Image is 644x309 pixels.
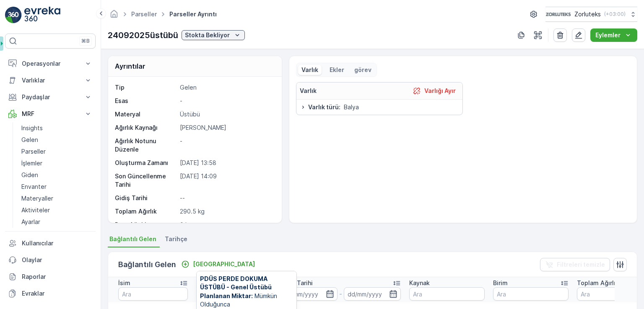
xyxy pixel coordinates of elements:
p: MRF [22,110,79,118]
p: Olaylar [22,256,92,264]
span: Bağlantılı Gelen [109,235,156,243]
input: Ara [493,287,569,301]
a: Gelen [18,134,96,146]
p: Ayrıntılar [115,61,145,71]
button: Stokta Bekliyor [182,30,245,40]
button: Bağla [178,259,258,269]
a: Parseller [18,146,96,157]
p: Son Güncellenme Tarihi [115,172,177,189]
p: Varlığı Ayır [424,87,456,95]
a: Kullanıcılar [5,235,96,252]
p: Envanter [21,183,47,191]
p: Dara Ağırlık [115,221,177,229]
p: Üstübü [180,110,273,118]
p: Bağlantılı Gelen [118,259,176,270]
button: Operasyonlar [5,55,96,72]
a: Evraklar [5,285,96,302]
button: Filtreleri temizle [540,258,610,271]
input: dd/mm/yyyy [344,287,401,301]
p: Ayarlar [21,218,40,226]
p: [GEOGRAPHIC_DATA] [193,260,255,268]
p: Zorluteks [574,10,601,18]
p: Gidiş Tarihi [115,194,177,202]
p: Birim [493,279,508,287]
p: Aktiviteler [21,206,50,214]
p: görev [354,66,371,74]
button: Paydaşlar [5,89,96,106]
input: dd/mm/yyyy [280,287,338,301]
img: logo_light-DOdMpM7g.png [24,7,60,23]
a: Olaylar [5,252,96,268]
button: Zorluteks(+03:00) [545,7,637,22]
p: Toplam Ağırlık [115,207,177,216]
b: Planlanan Miktar : [200,292,253,299]
p: Giden [21,171,38,179]
p: Ağırlık Kaynağı [115,124,177,132]
a: Insights [18,122,96,134]
p: Eylemler [595,31,621,39]
button: Eylemler [590,28,637,42]
p: Insights [21,124,43,132]
button: MRF [5,106,96,122]
a: Aktiviteler [18,204,96,216]
p: Kaynak [409,279,430,287]
a: Envanter [18,181,96,193]
p: -- [180,194,273,202]
button: Varlığı Ayır [409,86,459,96]
a: Materyaller [18,193,96,204]
span: Tarihçe [165,235,187,243]
p: 0 kg [180,221,273,229]
p: [DATE] 13:58 [180,159,273,167]
p: - [180,97,273,105]
p: [DATE] 14:09 [180,172,273,189]
p: 24092025üstübü [108,29,178,41]
a: Giden [18,169,96,181]
p: - [180,137,273,154]
p: Parseller [21,147,46,156]
p: Stokta Bekliyor [185,31,230,39]
img: logo [5,7,22,23]
a: Ana Sayfa [109,13,119,20]
p: Esas [115,97,177,105]
button: Varlıklar [5,72,96,89]
p: Materyaller [21,194,53,203]
p: Kullanıcılar [22,239,92,247]
a: Ayarlar [18,216,96,228]
p: Varlık [300,87,317,95]
p: İsim [118,279,130,287]
a: Raporlar [5,268,96,285]
span: Mümkün Olduğunca [200,292,293,309]
p: Varlıklar [22,76,79,85]
img: 6-1-9-3_wQBzyll.png [545,10,571,19]
p: Ekler [328,66,344,74]
input: Ara [409,287,485,301]
span: Varlık türü : [308,103,340,111]
p: 290.5 kg [180,207,273,216]
p: [PERSON_NAME] [180,124,273,132]
span: Balya [344,103,359,111]
input: Ara [118,287,188,301]
p: - [339,289,342,299]
p: İşlemler [21,159,42,167]
a: İşlemler [18,157,96,169]
p: Evraklar [22,289,92,298]
p: Materyal [115,110,177,118]
p: Gelen [180,83,273,92]
a: Parseller [131,10,157,18]
p: Ağırlık Notunu Düzenle [115,137,177,154]
p: Filtreleri temizle [557,260,605,269]
p: Gelen [21,136,38,144]
span: Parseller ayrıntı [168,10,218,18]
p: Raporlar [22,273,92,281]
p: Paydaşlar [22,93,79,101]
p: Varlık [301,66,318,74]
p: Operasyonlar [22,59,79,68]
p: ( +03:00 ) [604,11,626,18]
p: ⌘B [81,38,90,44]
p: Toplam Ağırlık [577,279,619,287]
p: Tip [115,83,177,92]
p: Oluşturma Zamanı [115,159,177,167]
span: PDÜS PERDE DOKUMA ÜSTÜBÜ - Genel Üstübü [200,274,293,291]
